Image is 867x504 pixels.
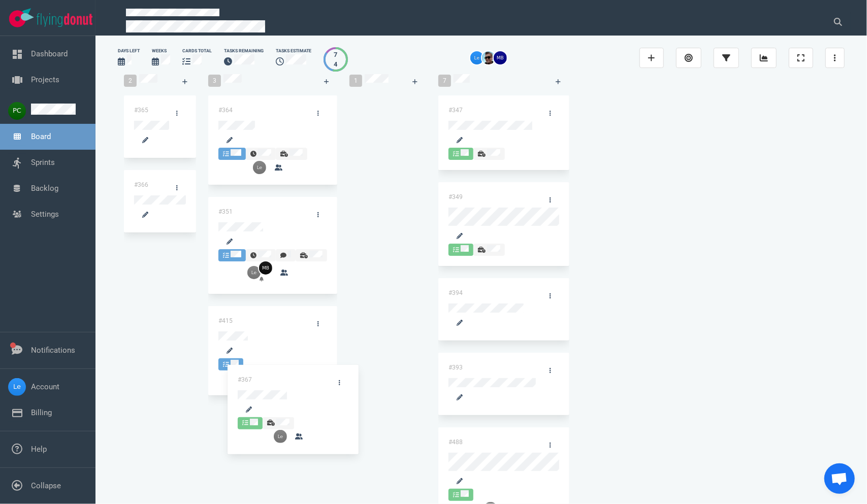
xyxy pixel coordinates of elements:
[448,107,463,114] a: #347
[482,51,495,64] img: 26
[31,445,47,454] a: Help
[824,463,855,494] div: Open de chat
[218,317,233,324] a: #415
[31,184,58,193] a: Backlog
[224,48,264,54] div: Tasks Remaining
[31,382,59,391] a: Account
[438,75,451,87] span: 7
[334,50,337,59] div: 7
[31,481,61,490] a: Collapse
[494,51,507,64] img: 26
[208,75,221,87] span: 3
[218,107,233,114] a: #364
[31,49,68,58] a: Dashboard
[276,48,311,54] div: Tasks Estimate
[31,158,55,167] a: Sprints
[448,289,463,296] a: #394
[134,181,148,188] a: #366
[31,346,75,355] a: Notifications
[31,210,59,219] a: Settings
[134,107,148,114] a: #365
[31,408,52,417] a: Billing
[259,261,272,275] img: 26
[470,51,484,64] img: 26
[334,59,337,69] div: 4
[31,75,59,84] a: Projects
[253,161,266,174] img: 26
[349,75,362,87] span: 1
[247,266,261,279] img: 26
[448,364,463,371] a: #393
[448,193,463,200] a: #349
[37,13,92,27] img: Flying Donut text logo
[253,372,266,385] img: 26
[31,132,51,141] a: Board
[448,439,463,446] a: #488
[118,48,140,54] div: days left
[124,75,137,87] span: 2
[152,48,170,54] div: Weeks
[218,208,233,215] a: #351
[182,48,212,54] div: cards total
